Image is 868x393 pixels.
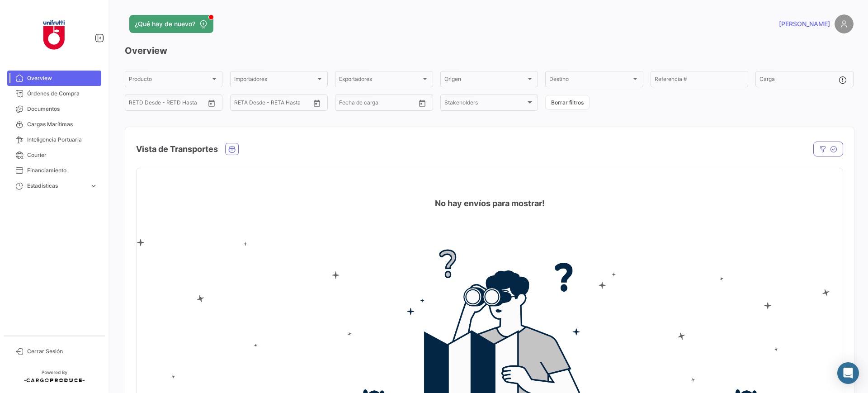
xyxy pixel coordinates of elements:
span: Órdenes de Compra [27,90,98,98]
a: Inteligencia Portuaria [7,132,101,147]
img: 6ae399ea-e399-42fc-a4aa-7bf23cf385c8.jpg [32,11,77,56]
span: Courier [27,151,98,159]
button: Borrar filtros [545,95,590,110]
span: expand_more [90,182,98,190]
input: Hasta [346,101,382,107]
span: Estadísticas [27,182,86,190]
input: Hasta [136,101,172,107]
h4: Vista de Transportes [136,143,218,156]
a: Documentos [7,101,101,117]
span: Origen [444,77,526,84]
span: Destino [549,77,631,84]
span: Cargas Marítimas [27,120,98,128]
button: ¿Qué hay de nuevo? [129,15,213,33]
button: Ocean [226,143,238,155]
span: Stakeholders [444,101,526,107]
span: Exportadores [339,77,420,84]
h4: No hay envíos para mostrar! [435,197,545,210]
span: Overview [27,74,98,82]
span: Documentos [27,105,98,113]
button: Open calendar [310,96,324,110]
h3: Overview [125,44,854,57]
input: Desde [234,101,235,107]
input: Hasta [241,101,278,107]
span: [PERSON_NAME] [779,19,830,28]
a: Overview [7,71,101,86]
div: Abrir Intercom Messenger [837,362,859,384]
a: Cargas Marítimas [7,117,101,132]
button: Open calendar [415,96,429,110]
input: Desde [129,101,130,107]
input: Desde [339,101,340,107]
span: Financiamiento [27,166,98,175]
a: Financiamiento [7,163,101,178]
span: Importadores [234,77,316,84]
span: Inteligencia Portuaria [27,136,98,144]
span: Producto [129,77,210,84]
button: Open calendar [205,96,218,110]
img: placeholder-user.png [835,14,854,33]
span: Cerrar Sesión [27,347,98,355]
span: ¿Qué hay de nuevo? [135,19,195,28]
a: Courier [7,147,101,163]
a: Órdenes de Compra [7,86,101,101]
